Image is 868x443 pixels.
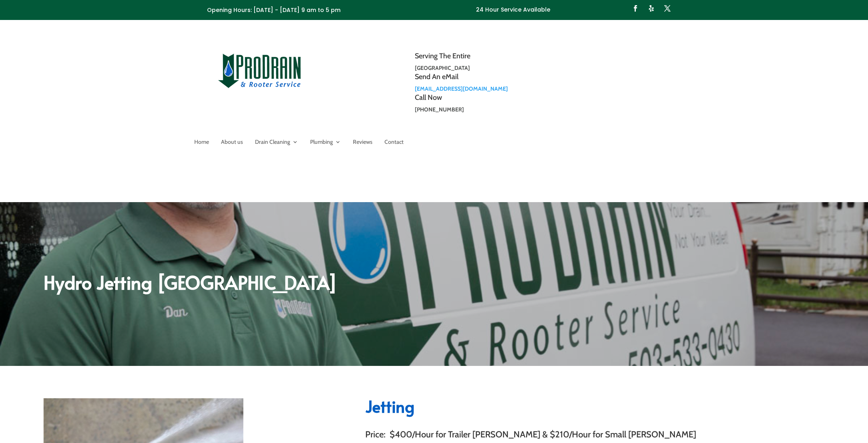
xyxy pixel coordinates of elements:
[415,52,470,60] span: Serving The Entire
[415,72,458,81] span: Send An eMail
[415,106,464,113] strong: [PHONE_NUMBER]
[221,139,243,148] a: About us
[384,139,404,148] a: Contact
[476,5,550,15] p: 24 Hour Service Available
[194,139,209,148] a: Home
[207,6,340,14] span: Opening Hours: [DATE] - [DATE] 9 am to 5 pm
[44,273,825,295] h2: Hydro Jetting [GEOGRAPHIC_DATA]
[629,2,642,15] a: Follow on Facebook
[661,2,674,15] a: Follow on X
[255,139,298,148] a: Drain Cleaning
[415,93,442,102] span: Call Now
[218,52,302,88] img: site-logo-100h
[415,64,470,72] strong: [GEOGRAPHIC_DATA]
[365,395,414,417] span: Jetting
[415,85,508,92] a: [EMAIL_ADDRESS][DOMAIN_NAME]
[365,430,824,443] h3: Price: $400/Hour for Trailer [PERSON_NAME] & $210/Hour for Small [PERSON_NAME]
[645,2,658,15] a: Follow on Yelp
[310,139,341,148] a: Plumbing
[353,139,372,148] a: Reviews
